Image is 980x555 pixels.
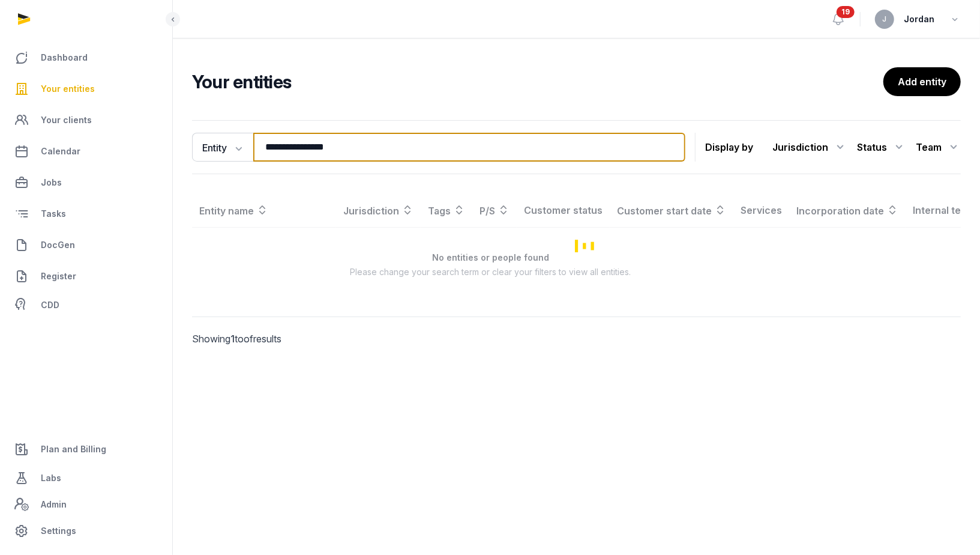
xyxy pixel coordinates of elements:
[10,43,163,72] a: Dashboard
[41,207,66,221] span: Tasks
[41,113,92,127] span: Your clients
[10,435,163,464] a: Plan and Billing
[705,138,753,157] p: Display by
[41,238,75,252] span: DocGen
[10,293,163,317] a: CDD
[916,138,961,157] div: Team
[41,175,62,190] span: Jobs
[41,144,80,159] span: Calendar
[837,6,855,18] span: 19
[10,106,163,135] a: Your clients
[10,168,163,197] a: Jobs
[41,442,106,456] span: Plan and Billing
[41,269,76,284] span: Register
[192,133,253,162] button: Entity
[10,231,163,259] a: DocGen
[857,138,906,157] div: Status
[10,517,163,545] a: Settings
[41,497,67,512] span: Admin
[230,333,235,345] span: 1
[41,82,95,96] span: Your entities
[10,262,163,291] a: Register
[904,12,934,26] span: Jordan
[10,74,163,103] a: Your entities
[10,464,163,493] a: Labs
[192,71,883,92] h2: Your entities
[10,137,163,166] a: Calendar
[10,199,163,228] a: Tasks
[41,50,88,65] span: Dashboard
[192,317,370,360] p: Showing to of results
[10,493,163,517] a: Admin
[772,138,847,157] div: Jurisdiction
[883,16,887,23] span: J
[875,10,894,29] button: J
[41,471,61,485] span: Labs
[41,298,59,312] span: CDD
[41,524,76,538] span: Settings
[883,67,961,96] a: Add entity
